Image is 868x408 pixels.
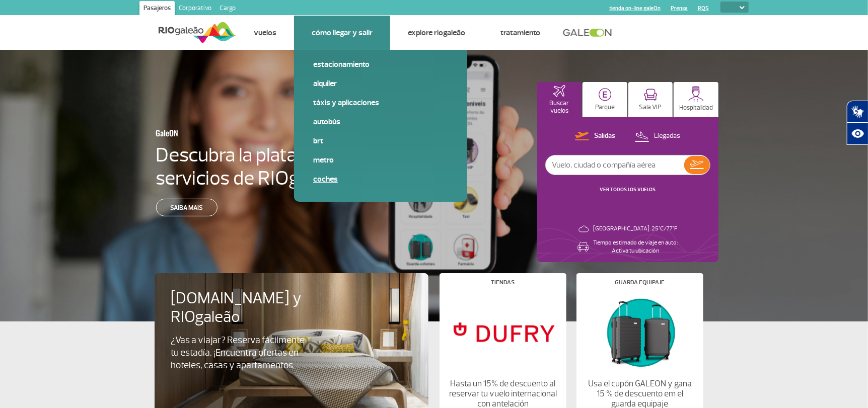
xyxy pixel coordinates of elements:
[609,5,661,12] a: tienda on-line galeOn
[448,293,558,371] img: Tiendas
[546,155,684,175] input: Vuelo, ciudad o compañía aérea
[583,82,627,117] button: Parque
[313,78,448,89] a: Alquiler
[553,85,565,97] img: airplaneHomeActive.svg
[313,116,448,127] a: Autobús
[313,154,448,166] a: Metro
[679,104,713,112] p: Hospitalidad
[156,143,374,190] h4: Descubra la plataforma de servicios de RIOgaleão
[572,130,618,143] button: Salidas
[313,135,448,146] a: BRT
[408,28,465,38] a: Explore RIOgaleão
[639,104,662,111] p: Sala VIP
[628,82,673,117] button: Sala VIP
[175,1,215,17] a: Corporativo
[594,131,615,141] p: Salidas
[171,289,412,372] a: [DOMAIN_NAME] y RIOgaleão¿Vas a viajar? Reserva fácilmente tu estadía. ¡Encuentra ofertas en hote...
[597,186,659,194] button: VER TODOS LOS VUELOS
[698,5,709,12] a: RQS
[585,293,695,371] img: Guarda equipaje
[615,280,665,285] h4: Guarda equipaje
[542,100,577,115] p: Buscar vuelos
[491,280,515,285] h4: Tiendas
[156,122,324,143] h3: GaleON
[847,101,868,123] button: Abrir tradutor de língua de sinais.
[688,86,704,102] img: hospitality.svg
[500,28,540,38] a: Tratamiento
[313,97,448,108] a: Táxis y aplicaciones
[847,123,868,145] button: Abrir recursos assistivos.
[312,28,373,38] a: Cómo llegar y salir
[593,239,678,255] p: Tiempo estimado de viaje en auto: Activa tu ubicación
[171,289,331,327] h4: [DOMAIN_NAME] y RIOgaleão
[537,82,582,117] button: Buscar vuelos
[215,1,240,17] a: Cargo
[599,88,612,101] img: carParkingHome.svg
[674,82,718,117] button: Hospitalidad
[171,334,314,372] p: ¿Vas a viajar? Reserva fácilmente tu estadía. ¡Encuentra ofertas en hoteles, casas y apartamentos
[595,104,615,111] p: Parque
[654,131,680,141] p: Llegadas
[632,130,683,143] button: Llegadas
[593,225,677,233] p: [GEOGRAPHIC_DATA]: 25°C/77°F
[156,199,218,216] a: Saiba mais
[600,186,656,193] a: VER TODOS LOS VUELOS
[671,5,688,12] a: Prensa
[254,28,276,38] a: Vuelos
[313,59,448,70] a: Estacionamiento
[644,89,658,101] img: vipRoom.svg
[847,101,868,145] div: Plugin de acessibilidade da Hand Talk.
[139,1,175,17] a: Pasajeros
[313,174,448,185] a: Coches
